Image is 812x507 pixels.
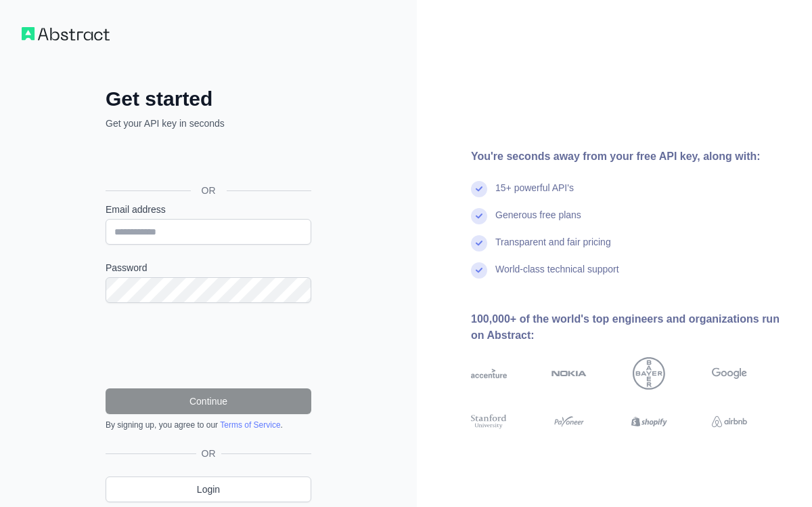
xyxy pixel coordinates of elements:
[495,235,611,262] div: Transparent and fair pricing
[106,420,311,430] div: By signing up, you agree to our .
[191,184,227,197] span: OR
[471,262,487,279] img: check mark
[471,148,790,165] div: You're seconds away from your free API key, along with:
[495,181,574,208] div: 15+ powerful API's
[99,145,315,175] iframe: Кнопка "Войти с аккаунтом Google"
[106,319,311,372] iframe: reCAPTCHA
[106,203,311,216] label: Email address
[471,208,487,224] img: check mark
[196,447,221,460] span: OR
[471,235,487,251] img: check mark
[22,27,110,41] img: Workflow
[471,311,790,344] div: 100,000+ of the world's top engineers and organizations run on Abstract:
[471,181,487,197] img: check mark
[495,208,581,235] div: Generous free plans
[712,413,748,430] img: airbnb
[220,420,280,430] a: Terms of Service
[106,476,311,502] a: Login
[106,261,311,275] label: Password
[106,117,311,130] p: Get your API key in seconds
[631,413,667,430] img: shopify
[551,357,587,390] img: nokia
[471,413,507,430] img: stanford university
[471,357,507,390] img: accenture
[551,413,587,430] img: payoneer
[712,357,748,390] img: google
[633,357,665,390] img: bayer
[495,262,619,289] div: World-class technical support
[106,87,311,111] h2: Get started
[106,388,311,414] button: Continue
